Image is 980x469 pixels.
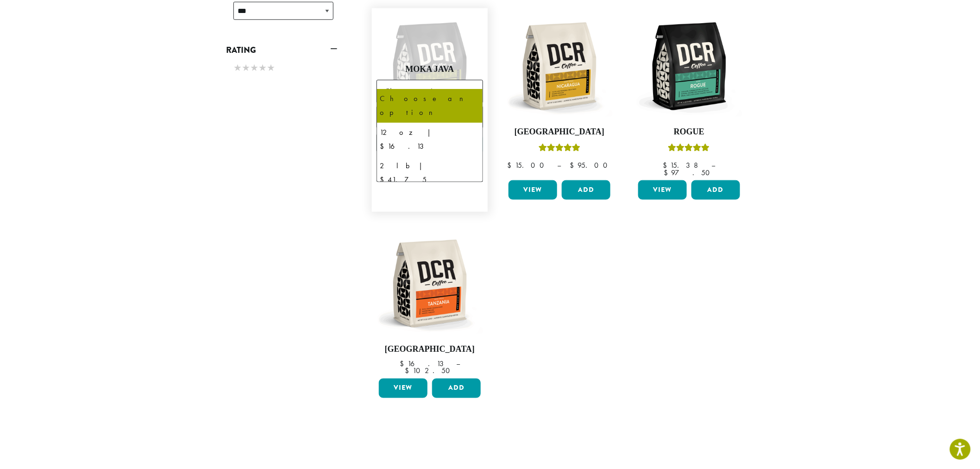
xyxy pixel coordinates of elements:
span: Choose an option [381,82,450,101]
span: ★ [242,61,250,75]
h4: [GEOGRAPHIC_DATA] [506,127,613,137]
a: Rated 5.00 out of 5 [377,13,483,208]
a: View [509,180,557,200]
span: – [557,160,561,170]
span: ★ [233,61,242,75]
span: $ [507,160,515,170]
span: ★ [250,61,258,75]
bdi: 15.00 [507,160,548,170]
img: DCR-12oz-Tanzania-Stock-scaled.png [377,230,483,337]
bdi: 102.50 [405,366,454,376]
h4: Rogue [636,127,742,137]
span: $ [663,160,671,170]
span: – [456,359,460,368]
span: Choose an option [377,80,483,103]
div: 2 lb | $41.75 [380,159,480,187]
a: [GEOGRAPHIC_DATA] [377,230,483,375]
bdi: 15.38 [663,160,703,170]
h4: Moka Java [377,64,483,75]
div: Rating [226,58,337,79]
a: Rating [226,42,337,58]
bdi: 16.13 [400,359,447,368]
button: Add [562,180,610,200]
h4: [GEOGRAPHIC_DATA] [377,344,483,355]
span: $ [400,359,408,368]
a: View [638,180,687,200]
div: Rated 5.00 out of 5 [668,142,710,156]
span: – [712,160,716,170]
a: RogueRated 5.00 out of 5 [636,13,742,177]
div: Rated 5.00 out of 5 [539,142,580,156]
div: 12 oz | $16.13 [380,126,480,153]
bdi: 97.50 [664,168,715,177]
li: Choose an option [377,89,483,122]
span: $ [405,366,413,376]
bdi: 95.00 [570,160,612,170]
span: $ [570,160,578,170]
img: DCR-12oz-Rogue-Stock-scaled.png [636,13,742,120]
a: [GEOGRAPHIC_DATA]Rated 5.00 out of 5 [506,13,613,177]
span: ★ [267,61,275,75]
span: ★ [258,61,267,75]
button: Add [432,379,481,398]
span: $ [664,168,672,177]
button: Add [691,180,740,200]
a: View [379,379,427,398]
img: DCR-12oz-Nicaragua-Stock-scaled.png [506,13,613,120]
